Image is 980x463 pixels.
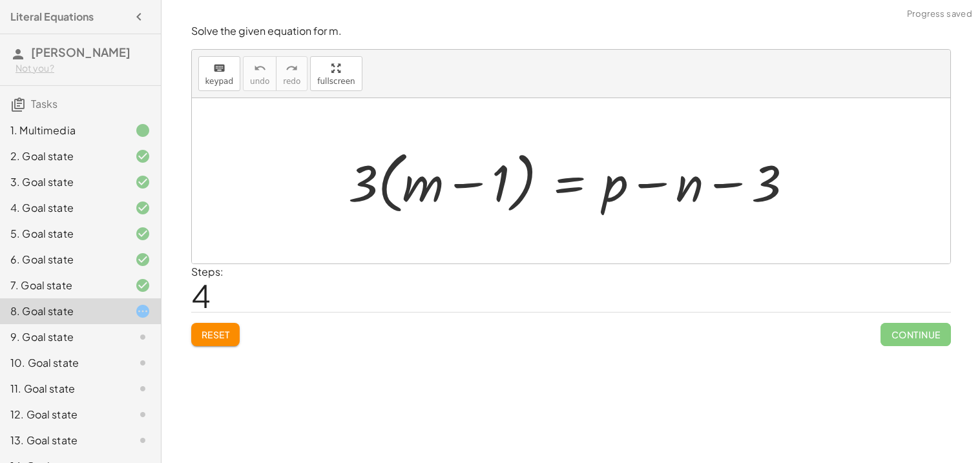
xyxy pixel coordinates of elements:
div: 13. Goal state [10,433,114,448]
i: Task finished and correct. [135,252,151,267]
i: keyboard [213,61,225,76]
i: Task started. [135,304,151,319]
button: fullscreen [310,56,362,91]
div: 5. Goal state [10,226,114,242]
button: keyboardkeypad [198,56,241,91]
i: Task finished. [135,123,151,138]
span: keypad [205,77,234,86]
div: 1. Multimedia [10,123,114,138]
div: 3. Goal state [10,174,114,190]
div: 2. Goal state [10,149,114,164]
div: 6. Goal state [10,252,114,267]
span: undo [250,77,269,86]
div: Not you? [16,62,151,75]
button: undoundo [243,56,276,91]
i: Task finished and correct. [135,226,151,242]
button: redoredo [276,56,308,91]
div: 4. Goal state [10,200,114,216]
span: fullscreen [317,77,355,86]
div: 11. Goal state [10,381,114,396]
label: Steps: [191,265,224,278]
div: 7. Goal state [10,278,114,293]
i: Task not started. [135,407,151,422]
div: 10. Goal state [10,355,114,371]
span: Progress saved [907,8,972,21]
span: Tasks [31,97,57,110]
span: Reset [202,329,230,340]
div: 12. Goal state [10,407,114,422]
i: Task finished and correct. [135,200,151,216]
i: Task finished and correct. [135,149,151,164]
i: Task finished and correct. [135,278,151,293]
i: redo [286,61,298,76]
i: Task finished and correct. [135,174,151,190]
button: Reset [191,323,240,346]
span: redo [283,77,300,86]
i: Task not started. [135,381,151,396]
span: [PERSON_NAME] [31,45,130,59]
i: undo [254,61,266,76]
div: 8. Goal state [10,304,114,319]
i: Task not started. [135,355,151,371]
p: Solve the given equation for m. [191,24,951,39]
i: Task not started. [135,329,151,345]
h4: Literal Equations [10,9,94,25]
span: 4 [191,276,211,315]
div: 9. Goal state [10,329,114,345]
i: Task not started. [135,433,151,448]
